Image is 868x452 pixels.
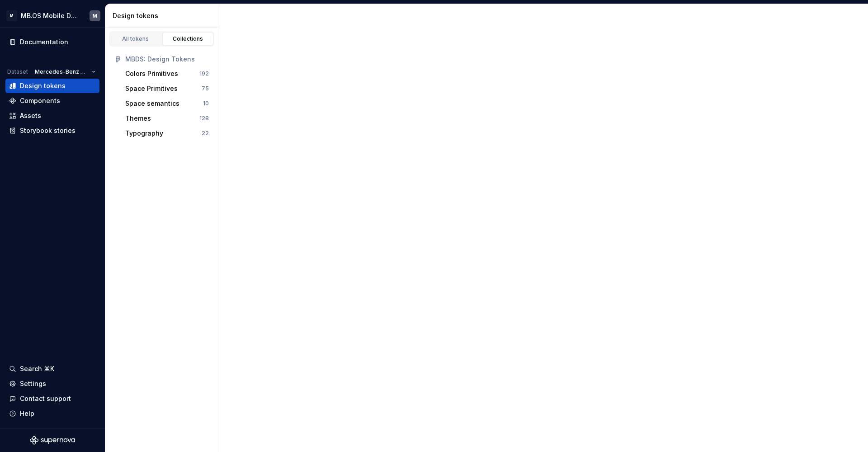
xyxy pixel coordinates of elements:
div: Themes [125,114,151,123]
a: Documentation [5,35,99,49]
a: Settings [5,377,99,391]
div: Space Primitives [125,84,178,93]
div: MB.OS Mobile Design System [21,11,79,20]
div: Documentation [20,38,68,47]
div: 22 [202,130,209,137]
div: Assets [20,111,41,120]
div: Design tokens [113,11,214,20]
div: Colors Primitives [125,69,178,78]
div: Components [20,96,60,105]
span: Mercedes-Benz 2.0 [35,68,88,75]
button: Themes128 [122,111,212,126]
button: Space semantics10 [122,96,212,111]
button: Search ⌘K [5,362,99,376]
button: Typography22 [122,126,212,141]
a: Storybook stories [5,123,99,138]
div: Space semantics [125,99,179,108]
div: 10 [203,100,209,107]
button: Space Primitives75 [122,81,212,96]
div: Search ⌘K [20,364,54,373]
div: Contact support [20,394,71,403]
button: Colors Primitives192 [122,66,212,81]
div: Help [20,409,34,418]
div: Design tokens [20,81,66,90]
div: 192 [199,70,209,77]
div: Settings [20,379,46,388]
div: M [93,12,97,19]
div: Storybook stories [20,126,75,135]
div: Collections [165,35,211,42]
div: All tokens [113,35,158,42]
div: M [6,10,17,21]
a: Design tokens [5,79,99,93]
div: 75 [202,85,209,92]
svg: Supernova Logo [30,436,75,445]
a: Assets [5,108,99,123]
div: 128 [199,115,209,122]
a: Components [5,94,99,108]
div: MBDS: Design Tokens [125,55,209,64]
button: Mercedes-Benz 2.0 [31,66,99,78]
button: MMB.OS Mobile Design SystemM [2,6,103,25]
div: Typography [125,129,163,138]
button: Help [5,406,99,421]
div: Dataset [7,68,28,75]
button: Contact support [5,391,99,406]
